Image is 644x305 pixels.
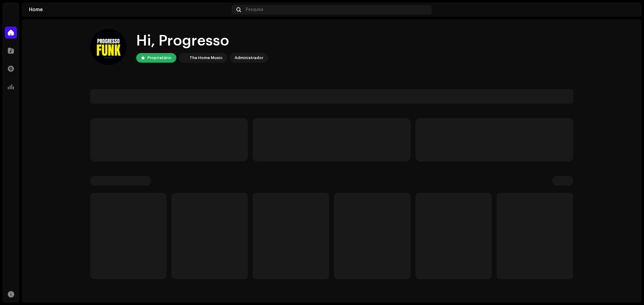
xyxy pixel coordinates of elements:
[180,54,187,61] img: c86870aa-2232-4ba3-9b41-08f587110171
[90,29,127,65] img: 7e20cce0-968a-4e3f-89d5-3ed969c7b438
[246,7,263,12] span: Pesquisa
[29,7,229,12] div: Home
[136,31,268,51] div: Hi, Progresso
[190,54,223,61] div: The Home Music
[147,54,171,61] div: Proprietário
[625,5,634,14] img: 7e20cce0-968a-4e3f-89d5-3ed969c7b438
[235,54,263,61] div: Administrador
